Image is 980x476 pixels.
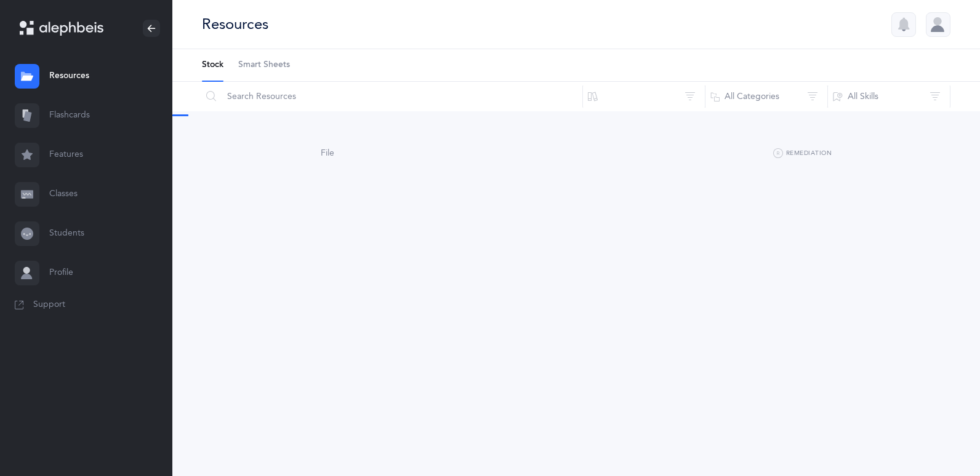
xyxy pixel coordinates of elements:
button: All Categories [705,82,828,111]
span: Support [33,299,65,311]
button: Remediation [773,146,832,161]
button: All Skills [827,82,950,111]
input: Search Resources [201,82,583,111]
span: Smart Sheets [238,59,290,71]
span: File [321,148,334,158]
div: Resources [202,14,268,34]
